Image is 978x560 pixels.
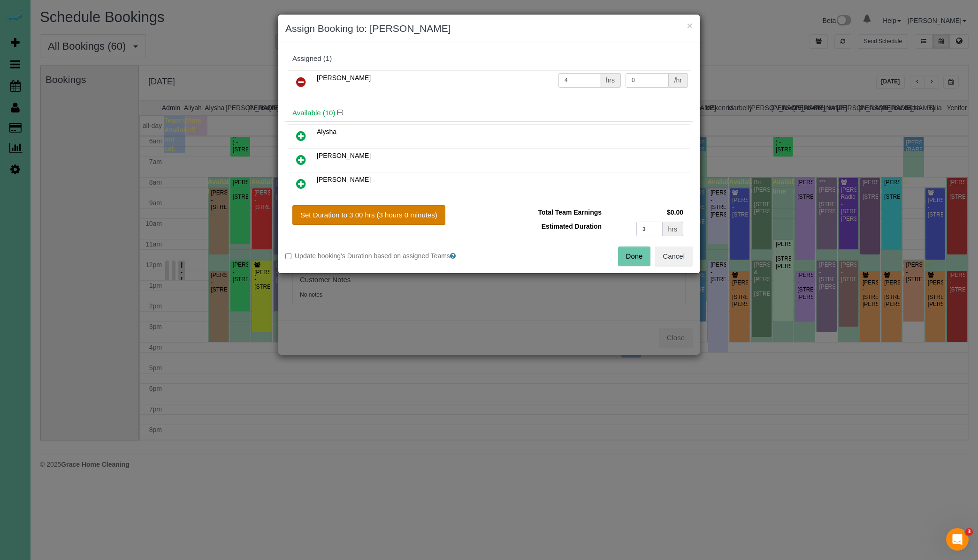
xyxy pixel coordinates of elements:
[317,152,371,159] span: [PERSON_NAME]
[604,205,686,219] td: $0.00
[317,176,371,183] span: [PERSON_NAME]
[292,205,445,225] button: Set Duration to 3.00 hrs (3 hours 0 minutes)
[285,253,291,259] input: Update booking's Duration based on assigned Teams
[292,55,686,63] div: Assigned (1)
[285,251,482,261] label: Update booking's Duration based on assigned Teams
[317,128,336,135] span: Alysha
[965,528,973,536] span: 3
[655,246,693,266] button: Cancel
[687,21,693,30] button: ×
[946,528,969,551] iframe: Intercom live chat
[496,205,604,219] td: Total Team Earnings
[600,73,621,88] div: hrs
[618,246,651,266] button: Done
[663,222,683,236] div: hrs
[669,73,688,88] div: /hr
[317,74,371,82] span: [PERSON_NAME]
[542,223,602,230] span: Estimated Duration
[292,109,686,117] h4: Available (10)
[285,22,693,36] h3: Assign Booking to: [PERSON_NAME]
